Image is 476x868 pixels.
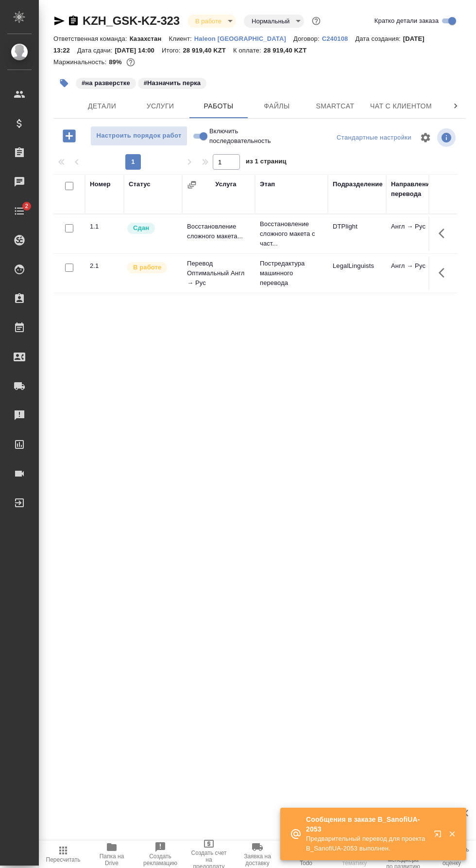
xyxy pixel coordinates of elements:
[90,179,111,189] div: Номер
[328,217,386,251] td: DTPlight
[169,35,194,42] p: Клиент:
[195,100,242,112] span: Работы
[82,78,130,88] p: #на разверстке
[215,179,236,189] div: Услуга
[437,128,458,147] span: Посмотреть информацию
[192,17,224,25] button: В работе
[370,100,432,112] span: Чат с клиентом
[334,130,414,145] div: split button
[19,201,34,211] span: 2
[322,34,356,42] a: С240108
[182,254,255,293] td: Перевод Оптимальный Англ → Рус
[56,126,83,146] button: Добавить работу
[53,58,109,66] p: Маржинальность:
[194,34,293,42] a: Haleon [GEOGRAPHIC_DATA]
[162,47,183,54] p: Итого:
[183,47,233,54] p: 28 919,40 KZT
[322,35,356,42] p: С240108
[75,78,137,87] span: на разверстке
[386,256,444,290] td: Англ → Рус
[355,35,403,42] p: Дата создания:
[182,217,255,251] td: Восстановление сложного макета...
[46,856,81,863] span: Пересчитать
[233,47,264,54] p: К оплате:
[130,35,169,42] p: Казахстан
[386,217,444,251] td: Англ → Рус
[136,841,185,868] button: Создать рекламацию
[142,853,179,867] span: Создать рекламацию
[144,78,201,88] p: #Назначить перка
[264,47,314,54] p: 28 919,40 KZT
[260,259,323,288] p: Постредактура машинного перевода
[306,815,427,834] p: Сообщения в заказе B_SanofiUA-2053
[2,199,36,223] a: 2
[79,100,125,112] span: Детали
[428,824,451,848] button: Открыть в новой вкладке
[333,179,383,189] div: Подразделение
[129,179,151,189] div: Статус
[187,15,236,28] div: В работе
[185,841,233,868] button: Создать счет на предоплату
[115,47,162,54] p: [DATE] 14:00
[239,853,276,867] span: Заявка на доставку
[137,100,184,112] span: Услуги
[87,841,136,868] button: Папка на Drive
[194,35,293,42] p: Haleon [GEOGRAPHIC_DATA]
[68,15,79,27] button: Скопировать ссылку
[249,17,292,25] button: Нормальный
[133,263,161,272] p: В работе
[77,47,115,54] p: Дата сдачи:
[374,16,439,26] span: Кратко детали заказа
[39,841,87,868] button: Пересчитать
[93,853,130,867] span: Папка на Drive
[433,222,456,245] button: Здесь прячутся важные кнопки
[126,222,177,235] div: Менеджер проверил работу исполнителя, передает ее на следующий этап
[90,222,119,231] div: 1.1
[328,256,386,290] td: LegalLinguists
[133,223,149,233] p: Сдан
[233,841,282,868] button: Заявка на доставку
[391,179,440,199] div: Направление перевода
[53,35,130,42] p: Ответственная команда:
[90,126,187,146] button: Настроить порядок работ
[310,15,323,27] button: Доп статусы указывают на важность/срочность заказа
[312,100,358,112] span: Smartcat
[293,35,322,42] p: Договор:
[433,261,456,284] button: Здесь прячутся важные кнопки
[187,180,197,190] button: Сгруппировать
[124,56,137,69] button: 470.00 RUB; 0.00 KZT;
[254,100,300,112] span: Файлы
[53,15,65,27] button: Скопировать ссылку для ЯМессенджера
[126,261,177,274] div: Исполнитель выполняет работу
[244,15,304,28] div: В работе
[137,78,207,87] span: Назначить перка
[90,261,119,271] div: 2.1
[414,126,437,149] span: Настроить таблицу
[109,58,124,66] p: 89%
[83,14,180,27] a: KZH_GSK-KZ-323
[246,156,287,170] span: из 1 страниц
[260,219,323,248] p: Восстановление сложного макета с част...
[260,179,275,189] div: Этап
[53,72,75,94] button: Добавить тэг
[442,830,462,838] button: Закрыть
[306,834,427,853] p: Предварительный перевод для проекта B_SanofiUA-2053 выполнен.
[96,130,182,142] span: Настроить порядок работ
